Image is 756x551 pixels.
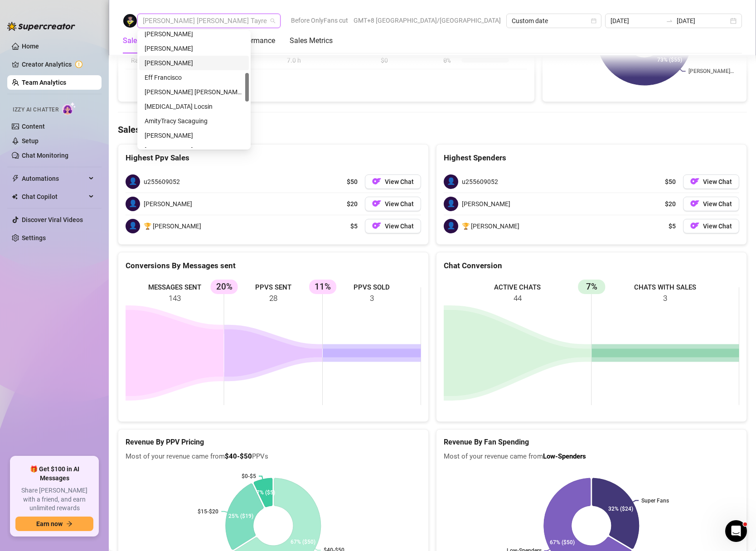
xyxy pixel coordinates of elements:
[462,177,498,187] span: u255609052
[703,200,732,208] span: View Chat
[725,520,747,542] iframe: Intercom live chat
[143,14,275,28] span: Ric John Derell Tayre
[365,197,421,211] button: OFView Chat
[591,18,596,24] span: calendar
[198,508,218,515] text: $15-$20
[611,16,662,26] input: Start date
[444,197,458,211] span: 👤
[145,29,243,39] div: [PERSON_NAME]
[126,197,140,211] span: 👤
[385,178,414,185] span: View Chat
[372,177,381,186] img: OF
[347,177,358,187] span: $50
[372,199,381,208] img: OF
[543,452,586,460] b: Low-Spenders
[22,43,39,50] a: Home
[242,473,256,479] text: $0-$5
[690,177,699,186] img: OF
[145,58,243,68] div: [PERSON_NAME]
[7,22,75,31] img: logo-BBDzfeDw.svg
[145,72,243,82] div: Eff Francisco
[139,27,249,41] div: Einar
[123,14,137,28] img: Ric John Derell Tayre
[12,175,19,182] span: thunderbolt
[444,260,739,272] div: Chat Conversion
[385,222,414,230] span: View Chat
[444,152,739,164] div: Highest Spenders
[15,517,93,531] button: Earn nowarrow-right
[22,137,39,145] a: Setup
[665,177,676,187] span: $50
[683,197,739,211] button: OFView Chat
[36,520,63,527] span: Earn now
[665,199,676,209] span: $20
[126,437,421,448] h5: Revenue By PPV Pricing
[126,219,140,233] span: 👤
[22,171,86,186] span: Automations
[22,79,66,86] a: Team Analytics
[462,221,519,231] span: 🏆 [PERSON_NAME]
[443,55,458,65] span: 0 %
[641,497,669,503] text: Super Fans
[444,437,739,448] h5: Revenue By Fan Spending
[139,85,249,99] div: Rick Gino Tarcena
[372,221,381,230] img: OF
[144,199,192,209] span: [PERSON_NAME]
[12,193,18,200] img: Chat Copilot
[22,123,45,130] a: Content
[22,216,83,223] a: Discover Viral Videos
[444,451,739,462] span: Most of your revenue came from
[234,35,275,46] div: Performance
[462,199,510,209] span: [PERSON_NAME]
[139,56,249,70] div: Rupert T.
[365,174,421,189] button: OFView Chat
[126,52,199,69] td: Ralphy…
[145,101,243,111] div: [MEDICAL_DATA] Locsin
[144,177,180,187] span: u255609052
[139,114,249,128] div: AmityTracy Sacaguing
[677,16,728,26] input: End date
[13,106,58,114] span: Izzy AI Chatter
[145,87,243,97] div: [PERSON_NAME] [PERSON_NAME] Tarcena
[350,221,358,231] span: $5
[688,68,734,74] text: [PERSON_NAME]…
[15,486,93,513] span: Share [PERSON_NAME] with a friend, and earn unlimited rewards
[354,14,501,27] span: GMT+8 [GEOGRAPHIC_DATA]/[GEOGRAPHIC_DATA]
[15,465,93,483] span: 🎁 Get $100 in AI Messages
[444,174,458,189] span: 👤
[347,199,358,209] span: $20
[225,452,252,460] b: $40-$50
[444,219,458,233] span: 👤
[145,116,243,126] div: AmityTracy Sacaguing
[690,199,699,208] img: OF
[62,102,76,115] img: AI Chatter
[126,152,421,164] div: Highest Ppv Sales
[126,260,421,272] div: Conversions By Messages sent
[666,17,673,24] span: to
[669,221,676,231] span: $5
[703,178,732,185] span: View Chat
[683,219,739,233] button: OFView Chat
[139,99,249,114] div: Exon Locsin
[145,43,243,53] div: [PERSON_NAME]
[22,234,46,242] a: Settings
[365,219,421,233] button: OFView Chat
[139,143,249,157] div: grace Kim
[145,130,243,140] div: [PERSON_NAME]
[375,52,438,69] td: $0
[703,222,732,230] span: View Chat
[144,221,201,231] span: 🏆 [PERSON_NAME]
[123,35,141,46] div: Sales
[145,145,243,155] div: [PERSON_NAME]
[22,152,68,159] a: Chat Monitoring
[690,221,699,230] img: OF
[22,189,86,204] span: Chat Copilot
[126,451,421,462] span: Most of your revenue came from PPVs
[126,174,140,189] span: 👤
[291,14,348,27] span: Before OnlyFans cut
